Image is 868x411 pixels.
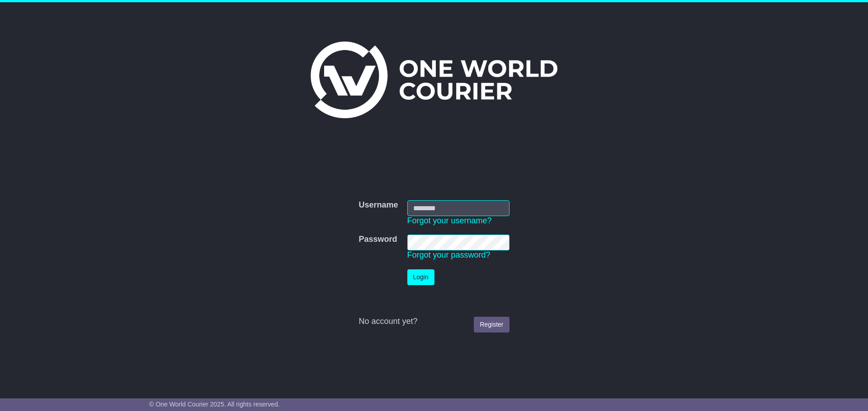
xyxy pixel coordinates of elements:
a: Register [474,317,509,332]
label: Username [359,200,398,210]
img: One World [311,42,557,118]
label: Password [359,235,397,245]
button: Login [407,269,434,285]
a: Forgot your username? [407,216,492,225]
div: No account yet? [359,317,509,327]
a: Forgot your password? [407,250,491,259]
span: © One World Courier 2025. All rights reserved. [149,401,280,408]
